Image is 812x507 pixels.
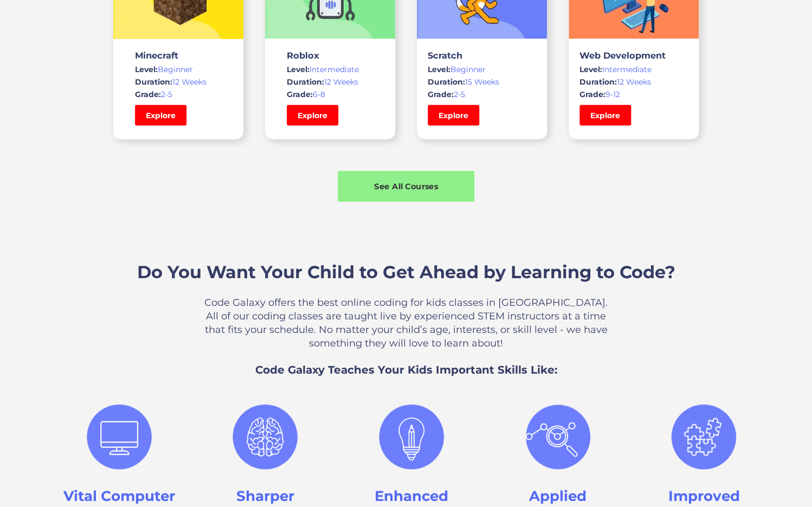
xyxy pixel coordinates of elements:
div: Intermediate [287,64,373,75]
a: Explore [287,105,338,126]
div: 2-5 [428,89,536,100]
span: Duration: [135,77,172,87]
div: Beginner [428,64,536,75]
span: : [311,89,313,99]
h3: Scratch [428,50,536,61]
div: 12 Weeks [579,76,688,87]
div: Intermediate [579,64,688,75]
span: Code Galaxy Teaches Your Kids Important Skills Like: [255,363,557,376]
div: See All Courses [338,181,474,192]
div: 6-8 [287,89,373,100]
div: 12 Weeks [135,76,222,87]
span: Duration: [428,77,465,87]
span: Grade: [135,89,161,99]
span: Grade [287,89,311,99]
a: See All Courses [338,171,474,202]
span: Grade: [428,89,454,99]
a: Explore [579,105,631,126]
a: Explore [428,105,479,126]
span: Level: [579,65,602,74]
div: 15 Weeks [428,76,536,87]
a: Explore [135,105,186,126]
span: Level: [135,65,158,74]
span: Level: [428,65,450,74]
span: Duration: [287,77,324,87]
span: Duration: [579,77,617,87]
h3: Web Development [579,50,688,61]
h3: Minecraft [135,50,222,61]
div: Beginner [135,64,222,75]
div: 9-12 [579,89,688,100]
h3: Roblox [287,50,373,61]
span: Grade: [579,89,605,99]
div: 2-5 [135,89,222,100]
span: Level: [287,65,310,74]
div: 12 Weeks [287,76,373,87]
p: Code Galaxy offers the best online coding for kids classes in [GEOGRAPHIC_DATA]. All of our codin... [197,296,615,350]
